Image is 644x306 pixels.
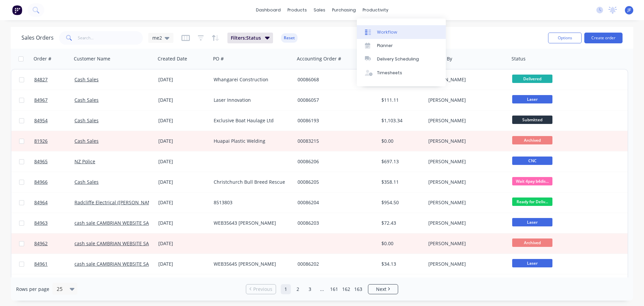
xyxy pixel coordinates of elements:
div: $697.13 [381,158,421,165]
div: $72.43 [381,220,421,226]
div: [DATE] [158,158,208,165]
div: [PERSON_NAME] [428,158,503,165]
div: Laser Innovation [214,97,288,103]
div: $34.13 [381,261,421,267]
div: [DATE] [158,261,208,267]
div: productivity [359,5,392,15]
div: [DATE] [158,97,208,103]
span: Ready for Deliv... [512,198,552,206]
div: [PERSON_NAME] [428,220,503,226]
div: $0.00 [381,138,421,144]
div: [DATE] [158,240,208,247]
div: [DATE] [158,199,208,206]
input: Search... [78,31,143,45]
div: 00086206 [298,158,372,165]
button: Options [548,33,582,43]
div: 00086205 [298,179,372,185]
div: 00086202 [298,261,372,267]
span: Next [376,286,386,293]
div: [PERSON_NAME] [428,199,503,206]
div: WEB35643 [PERSON_NAME] [214,220,288,226]
div: [PERSON_NAME] [428,261,503,267]
a: Next page [368,286,398,293]
span: me2 [152,34,162,41]
div: [PERSON_NAME] [428,240,503,247]
div: [PERSON_NAME] [428,179,503,185]
img: Factory [12,5,22,15]
div: [PERSON_NAME] [428,76,503,83]
div: [DATE] [158,220,208,226]
button: Reset [281,33,298,43]
span: Previous [253,286,272,293]
span: Rows per page [16,286,49,293]
div: $111.11 [381,97,421,103]
span: Submitted [512,116,552,124]
span: 84954 [34,117,48,124]
div: Whangarei Construction [214,76,288,83]
div: PO # [213,55,224,62]
a: 84965 [34,151,74,172]
div: 00086204 [298,199,372,206]
div: Timesheets [377,70,402,76]
span: JF [628,7,631,13]
div: [DATE] [158,117,208,124]
a: Cash Sales [74,76,99,83]
a: Cash Sales [74,179,99,185]
a: Page 1 is your current page [281,284,291,294]
a: Cash Sales [74,97,99,103]
a: cash sale CAMBRIAN WEBSITE SALES [74,261,157,267]
div: purchasing [329,5,359,15]
a: dashboard [253,5,284,15]
span: 84966 [34,179,48,185]
a: Planner [357,39,446,52]
a: cash sale CAMBRIAN WEBSITE SALES [74,220,157,226]
h1: Sales Orders [21,35,54,41]
div: Accounting Order # [297,55,341,62]
span: Filters: Status [231,35,261,41]
a: 84954 [34,111,74,131]
a: Radcliffe Electrical ([PERSON_NAME]) Invercargill [74,199,184,206]
button: Filters:Status [227,33,273,43]
a: 84960 [34,274,74,295]
div: Huapai Plastic Welding [214,138,288,144]
span: 84962 [34,240,48,247]
div: Workflow [377,29,397,35]
span: Archived [512,238,552,247]
div: Customer Name [74,55,110,62]
div: $0.00 [381,240,421,247]
a: Previous page [246,286,276,293]
a: Page 2 [293,284,303,294]
a: Page 162 [341,284,351,294]
div: [DATE] [158,76,208,83]
div: [DATE] [158,179,208,185]
a: 84964 [34,192,74,213]
div: $358.11 [381,179,421,185]
div: $954.50 [381,199,421,206]
div: Exclusive Boat Haulage Ltd [214,117,288,124]
span: Delivered [512,75,552,83]
a: Cash Sales [74,138,99,144]
span: 84963 [34,220,48,226]
a: cash sale CAMBRIAN WEBSITE SALES [74,240,157,247]
div: [PERSON_NAME] [428,138,503,144]
a: Cash Sales [74,117,99,124]
span: Laser [512,95,552,103]
span: 84967 [34,97,48,103]
span: 84965 [34,158,48,165]
div: 00086193 [298,117,372,124]
a: Page 163 [353,284,363,294]
div: 00086203 [298,220,372,226]
span: 81926 [34,138,48,144]
span: 84827 [34,76,48,83]
button: Create order [584,33,623,43]
div: Order # [34,55,51,62]
span: Archived [512,136,552,144]
a: 81926 [34,131,74,151]
a: Page 161 [329,284,339,294]
div: products [284,5,310,15]
div: Delivery Scheduling [377,56,419,62]
div: Status [512,55,526,62]
span: Wait 4pay b4dis... [512,177,552,185]
a: Workflow [357,25,446,39]
span: 84964 [34,199,48,206]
